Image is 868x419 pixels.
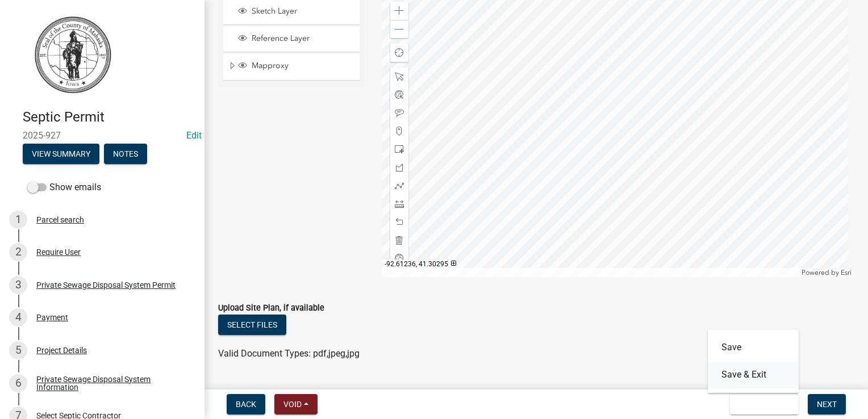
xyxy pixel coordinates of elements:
[23,12,123,97] img: Mahaska County, Iowa
[708,334,799,361] button: Save
[27,181,101,194] label: Show emails
[9,243,27,261] div: 2
[23,150,99,159] wm-modal-confirm: Summary
[808,394,846,414] button: Next
[186,130,202,141] wm-modal-confirm: Edit Application Number
[36,346,87,354] div: Project Details
[708,361,799,388] button: Save & Exit
[9,211,27,229] div: 1
[227,394,265,414] button: Back
[236,6,356,18] div: Sketch Layer
[390,2,408,20] div: Zoom in
[249,6,356,16] span: Sketch Layer
[730,394,799,414] button: Save & Exit
[236,33,356,45] div: Reference Layer
[9,276,27,294] div: 3
[841,269,852,276] a: Esri
[186,130,202,141] a: Edit
[390,44,408,62] div: Find my location
[274,394,318,414] button: Void
[23,144,99,164] button: View Summary
[283,400,302,409] span: Void
[23,130,182,141] span: 2025-927
[23,109,195,125] h4: Septic Permit
[36,281,176,289] div: Private Sewage Disposal System Permit
[36,375,186,391] div: Private Sewage Disposal System Information
[104,144,147,164] button: Notes
[249,33,356,44] span: Reference Layer
[236,400,256,409] span: Back
[817,400,837,409] span: Next
[9,374,27,392] div: 6
[223,27,360,52] li: Reference Layer
[708,329,799,393] div: Save & Exit
[228,61,236,73] span: Expand
[390,20,408,38] div: Zoom out
[218,304,324,312] label: Upload Site Plan, if available
[36,248,81,256] div: Require User
[9,308,27,326] div: 4
[223,54,360,80] li: Mapproxy
[799,268,854,277] div: Powered by
[9,341,27,359] div: 5
[249,61,356,71] span: Mapproxy
[36,313,68,321] div: Payment
[218,315,286,335] button: Select files
[236,61,356,72] div: Mapproxy
[104,150,147,159] wm-modal-confirm: Notes
[36,216,84,224] div: Parcel search
[218,348,360,359] span: Valid Document Types: pdf,jpeg,jpg
[739,400,783,409] span: Save & Exit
